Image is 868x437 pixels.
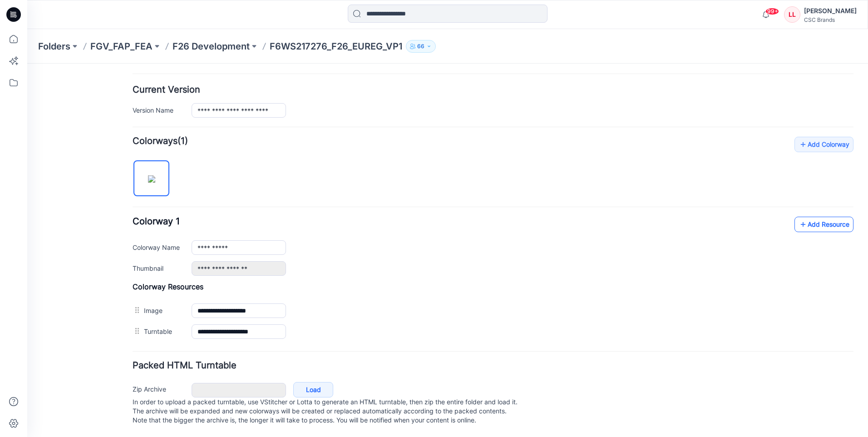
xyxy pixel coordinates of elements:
[266,318,306,334] a: Load
[105,199,155,209] label: Thumbnail
[417,41,424,51] p: 66
[767,73,826,89] a: Add Colorway
[105,320,155,330] label: Zip Archive
[117,263,155,273] label: Turntable
[406,40,436,53] button: 66
[121,112,128,119] img: eyJhbGciOiJIUzI1NiIsImtpZCI6IjAiLCJzbHQiOiJzZXMiLCJ0eXAiOiJKV1QifQ.eyJkYXRhIjp7InR5cGUiOiJzdG9yYW...
[150,72,161,83] span: (1)
[105,72,150,83] strong: Colorways
[38,40,70,53] a: Folders
[117,242,155,252] label: Image
[765,8,779,15] span: 99+
[804,5,857,16] div: [PERSON_NAME]
[173,40,250,53] a: F26 Development
[767,153,826,169] a: Add Resource
[804,16,857,23] div: CSC Brands
[105,298,826,306] h4: Packed HTML Turntable
[105,152,153,163] span: Colorway 1
[27,64,868,437] iframe: edit-style
[270,40,402,53] p: F6WS217276_F26_EUREG_VP1
[90,40,153,53] a: FGV_FAP_FEA
[784,6,800,23] div: LL
[105,218,826,228] h4: Colorway Resources
[105,334,826,361] p: In order to upload a packed turntable, use VStitcher or Lotta to generate an HTML turntable, then...
[105,179,155,189] label: Colorway Name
